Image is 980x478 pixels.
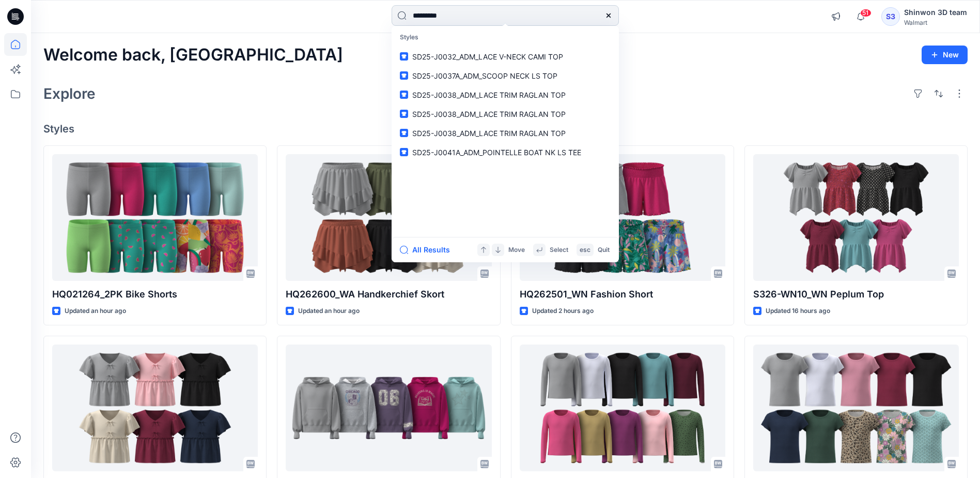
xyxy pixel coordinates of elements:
span: SD25-J0037A_ADM_SCOOP NECK LS TOP [412,71,557,80]
span: SD25-J0038_ADM_LACE TRIM RAGLAN TOP [412,110,566,118]
p: Quit [598,245,610,256]
span: SD25-J0038_ADM_LACE TRIM RAGLAN TOP [412,91,566,99]
a: TBD_WN SS KID TOUGH TEE [753,345,959,471]
a: SD25-J0038_ADM_LACE TRIM RAGLAN TOP [394,85,617,104]
a: HQ262501_WN Fashion Short [520,154,725,281]
a: HQ262600_WA Handkerchief Skort [286,154,491,281]
p: Updated an hour ago [298,306,360,317]
p: HQ262501_WN Fashion Short [520,287,725,302]
p: Updated 16 hours ago [766,306,830,317]
a: SD25-J0038_ADM_LACE TRIM RAGLAN TOP [394,104,617,124]
p: esc [580,245,590,256]
a: SD25-J0038_ADM_LACE TRIM RAGLAN TOP [394,124,617,143]
a: HQ021264_2PK Bike Shorts [52,154,258,281]
span: 51 [860,9,872,17]
span: SD25-J0038_ADM_LACE TRIM RAGLAN TOP [412,129,566,138]
span: SD25-J0041A_ADM_POINTELLE BOAT NK LS TEE [412,148,581,157]
p: Styles [394,28,617,47]
a: S326-WN06_WN Fleece Hoodie [286,345,491,471]
span: SD25-J0032_ADM_LACE V-NECK CAMI TOP [412,52,563,61]
h4: Styles [43,123,968,135]
div: S3 [881,7,900,26]
a: SD25-J0032_ADM_LACE V-NECK CAMI TOP [394,47,617,66]
p: Select [550,245,568,256]
a: S326-WN10_WN Peplum Top [753,154,959,281]
p: Updated an hour ago [65,306,126,317]
div: Shinwon 3D team [904,6,967,19]
a: SD25-J0041A_ADM_POINTELLE BOAT NK LS TEE [394,143,617,162]
p: Move [508,245,525,256]
div: Walmart [904,19,967,26]
p: HQ262600_WA Handkerchief Skort [286,287,491,302]
p: S326-WN10_WN Peplum Top [753,287,959,302]
p: Updated 2 hours ago [532,306,594,317]
p: HQ021264_2PK Bike Shorts [52,287,258,302]
a: S326-WN02_WN LS KID TOUGH TEE [520,345,725,471]
h2: Explore [43,85,96,102]
button: New [922,46,968,64]
h2: Welcome back, [GEOGRAPHIC_DATA] [43,46,343,65]
a: SD25-J0037A_ADM_SCOOP NECK LS TOP [394,66,617,85]
button: All Results [400,244,457,256]
a: S326-WN09_WN Ruffle Bow Front Top [52,345,258,471]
